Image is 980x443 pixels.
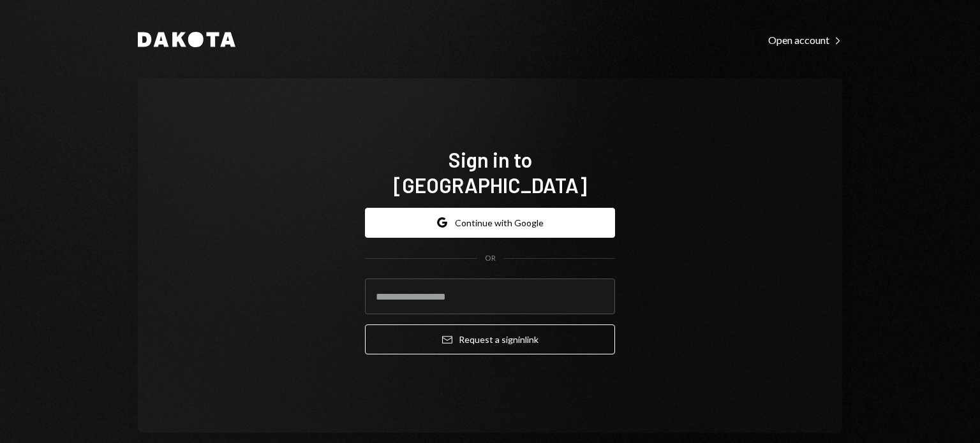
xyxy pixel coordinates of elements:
[365,208,615,238] button: Continue with Google
[485,253,496,264] div: OR
[365,324,615,354] button: Request a signinlink
[768,34,842,47] div: Open account
[768,33,842,47] a: Open account
[365,147,615,198] h1: Sign in to [GEOGRAPHIC_DATA]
